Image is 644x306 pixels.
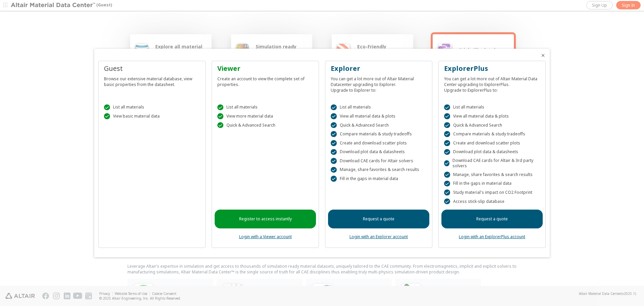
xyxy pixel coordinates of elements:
[331,64,427,73] div: Explorer
[444,189,540,195] div: Study material's impact on CO2 Footprint
[331,122,337,128] div: 
[331,122,427,128] div: Quick & Advanced Search
[104,73,200,87] div: Browse our extensive material database, view basic properties from the datasheet.
[331,140,337,146] div: 
[104,64,200,73] div: Guest
[540,53,546,58] button: Close
[331,149,427,155] div: Download plot data & datasheets
[350,234,408,239] a: Login with an Explorer account
[331,167,427,173] div: Manage, share favorites & search results
[217,113,313,119] div: View more material data
[331,176,337,182] div: 
[444,73,540,93] div: You can get a lot more out of Altair Material Data Center upgrading to ExplorerPlus. Upgrade to E...
[104,104,200,111] div: List all materials
[331,158,427,164] div: Download CAE cards for Altair solvers
[444,199,450,205] div: 
[444,172,450,178] div: 
[328,210,429,228] a: Request a quote
[444,140,540,146] div: Create and download scatter plots
[217,122,223,128] div: 
[444,199,540,205] div: Access stick-slip database
[331,140,427,146] div: Create and download scatter plots
[217,104,313,111] div: List all materials
[444,104,540,111] div: List all materials
[331,113,337,119] div: 
[104,104,110,111] div: 
[217,64,313,73] div: Viewer
[444,64,540,73] div: ExplorerPlus
[331,149,337,155] div: 
[331,176,427,182] div: Fill in the gaps in material data
[444,149,450,155] div: 
[444,181,450,187] div: 
[331,167,337,173] div: 
[444,140,450,146] div: 
[444,189,450,195] div: 
[444,104,450,111] div: 
[331,158,337,164] div: 
[331,131,337,137] div: 
[217,73,313,87] div: Create an account to view the complete set of properties.
[444,181,540,187] div: Fill in the gaps in material data
[104,113,200,119] div: View basic material data
[331,73,427,93] div: You can get a lot more out of Altair Material Datacenter upgrading to Explorer. Upgrade to Explor...
[217,113,223,119] div: 
[331,113,427,119] div: View all material data & plots
[331,131,427,137] div: Compare materials & study tradeoffs
[331,104,337,111] div: 
[441,210,543,228] a: Request a quote
[444,131,450,137] div: 
[459,234,525,239] a: Login with an ExplorerPlus account
[444,131,540,137] div: Compare materials & study tradeoffs
[444,160,449,166] div: 
[444,122,450,128] div: 
[444,122,540,128] div: Quick & Advanced Search
[215,210,316,228] a: Register to access instantly
[331,104,427,111] div: List all materials
[444,113,450,119] div: 
[444,113,540,119] div: View all material data & plots
[217,104,223,111] div: 
[104,113,110,119] div: 
[444,158,540,169] div: Download CAE cards for Altair & 3rd party solvers
[217,122,313,128] div: Quick & Advanced Search
[239,234,292,239] a: Login with a Viewer account
[444,172,540,178] div: Manage, share favorites & search results
[444,149,540,155] div: Download plot data & datasheets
